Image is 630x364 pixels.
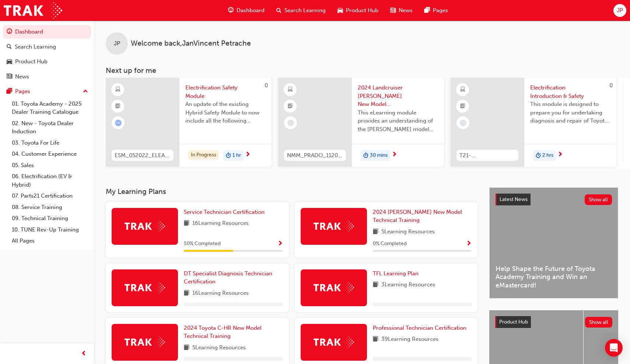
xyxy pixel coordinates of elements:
[373,324,469,332] a: Professional Technician Certification
[370,151,388,160] span: 30 mins
[115,102,120,111] span: booktick-icon
[530,84,610,100] span: Electrification Introduction & Safety
[288,102,293,111] span: booktick-icon
[3,85,91,98] button: Pages
[605,339,623,357] div: Open Intercom Messenger
[424,6,430,15] span: pages-icon
[125,336,165,348] img: Trak
[585,317,613,328] button: Show all
[7,29,12,35] span: guage-icon
[3,70,91,84] a: News
[9,224,91,236] a: 10. TUNE Rev-Up Training
[363,151,368,160] span: duration-icon
[9,213,91,224] a: 09. Technical Training
[617,6,623,15] span: JP
[131,39,251,48] span: Welcome back , JanVincent Petrache
[466,241,472,247] span: Show Progress
[232,151,241,160] span: 1 hr
[3,24,91,85] button: DashboardSearch LearningProduct HubNews
[7,44,12,50] span: search-icon
[373,325,466,331] span: Professional Technician Certification
[9,235,91,247] a: All Pages
[184,219,189,228] span: book-icon
[3,55,91,68] a: Product Hub
[373,209,462,224] span: 2024 [PERSON_NAME] New Model Technical Training
[284,6,326,15] span: Search Learning
[192,289,249,298] span: 16 Learning Resources
[3,40,91,54] a: Search Learning
[496,194,612,205] a: Latest NewsShow all
[115,151,171,160] span: ESM_052022_ELEARN
[83,87,88,96] span: up-icon
[276,6,281,15] span: search-icon
[265,82,268,89] span: 0
[278,78,444,167] a: NMM_PRADO_112024_MODULE_12024 Landcruiser [PERSON_NAME] New Model Mechanisms - Model Outline 1Thi...
[314,336,354,348] img: Trak
[495,316,612,328] a: Product HubShow all
[466,239,472,248] button: Show Progress
[314,220,354,232] img: Trak
[184,269,283,286] a: DT Specialist Diagnosis Technician Certification
[184,208,267,216] a: Service Technician Certification
[15,57,48,66] div: Product Hub
[15,87,30,96] div: Pages
[381,227,435,237] span: 5 Learning Resources
[489,187,618,298] a: Latest NewsShow allHelp Shape the Future of Toyota Academy Training and Win an eMastercard!
[7,74,12,80] span: news-icon
[192,343,246,353] span: 5 Learning Resources
[460,102,465,111] span: booktick-icon
[125,220,165,232] img: Trak
[346,6,378,15] span: Product Hub
[500,196,528,202] span: Latest News
[373,269,421,278] a: TFL Learning Plan
[237,6,265,15] span: Dashboard
[287,120,294,126] span: learningRecordVerb_NONE-icon
[332,3,384,18] a: car-iconProduct Hub
[9,148,91,160] a: 04. Customer Experience
[536,151,541,160] span: duration-icon
[381,335,438,344] span: 39 Learning Resources
[585,194,612,205] button: Show all
[184,343,189,353] span: book-icon
[613,4,626,17] button: JP
[106,78,272,167] a: 0ESM_052022_ELEARNElectrification Safety ModuleAn update of the existing Hybrid Safety Module to ...
[81,349,87,358] span: prev-icon
[314,282,354,293] img: Trak
[384,3,419,18] a: news-iconNews
[185,84,266,100] span: Electrification Safety Module
[373,270,419,277] span: TFL Learning Plan
[4,2,62,19] img: Trak
[496,265,612,290] span: Help Shape the Future of Toyota Academy Training and Win an eMastercard!
[185,100,266,125] span: An update of the existing Hybrid Safety Module to now include all the following electrification v...
[115,85,120,95] span: learningResourceType_ELEARNING-icon
[358,109,438,134] span: This eLearning module provides an understanding of the [PERSON_NAME] model line-up and its Katash...
[542,151,553,160] span: 2 hrs
[184,325,262,340] span: 2024 Toyota C-HR New Model Technical Training
[7,88,12,95] span: pages-icon
[115,120,122,126] span: learningRecordVerb_ATTEMPT-icon
[245,152,251,158] span: next-icon
[392,152,397,158] span: next-icon
[9,137,91,149] a: 03. Toyota For Life
[381,280,435,290] span: 3 Learning Resources
[459,151,515,160] span: T21-FOD_HVIS_PREREQ
[288,85,293,95] span: learningResourceType_ELEARNING-icon
[94,66,630,75] h3: Next up for me
[125,282,165,293] img: Trak
[184,289,189,298] span: book-icon
[373,240,407,248] span: 0 % Completed
[226,151,231,160] span: duration-icon
[222,3,270,18] a: guage-iconDashboard
[9,190,91,202] a: 07. Parts21 Certification
[373,227,378,237] span: book-icon
[433,6,448,15] span: Pages
[106,187,477,196] h3: My Learning Plans
[337,6,343,15] span: car-icon
[15,43,56,51] div: Search Learning
[399,6,413,15] span: News
[9,160,91,171] a: 05. Sales
[184,270,272,285] span: DT Specialist Diagnosis Technician Certification
[9,118,91,137] a: 02. New - Toyota Dealer Induction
